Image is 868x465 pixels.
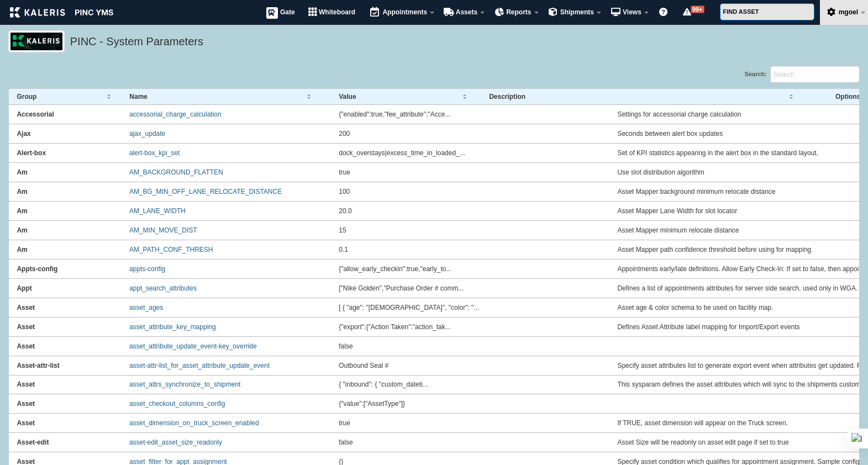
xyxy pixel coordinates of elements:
a: appt_search_attributes [129,284,197,292]
strong: Alert-box [17,149,46,157]
td: 0.1 [331,240,609,260]
td: {"export":{"Action Taken":"action_tak... [331,318,609,337]
span: Reports [506,8,531,16]
td: [ { "age": "[DEMOGRAPHIC_DATA]", "color": "... [331,298,609,318]
a: asset_checkout_columns_config [129,400,225,408]
span: 99+ [691,6,704,13]
a: AM_BACKGROUND_FLATTEN [129,168,223,176]
span: Shipments [560,8,594,16]
strong: Accessorial [17,110,54,118]
span: Appointments [382,8,427,16]
strong: Asset [17,381,35,388]
strong: Ajax [17,130,30,138]
th: Description : activate to sort column ascending [481,89,828,105]
strong: Am [17,168,27,176]
td: false [331,433,609,452]
strong: Appt [17,284,31,292]
a: accessorial_charge_calculation [129,110,222,118]
a: alert-box_kpi_set [129,149,180,157]
td: false [331,337,609,356]
td: {"enabled":true,"fee_attribute":"Acce... [331,105,609,124]
a: asset-attr-list_for_asset_attribute_update_event [129,362,270,369]
td: { "inbound": { "custom_dateti... [331,376,609,395]
img: kaleris_pinc-9d9452ea2abe8761a8e09321c3823821456f7e8afc7303df8a03059e807e3f55.png [10,7,113,18]
td: dock_overstays|excess_time_in_loaded_... [331,144,609,163]
strong: Appts-config [17,265,57,273]
a: appts-config [129,265,165,273]
strong: Asset [17,400,35,408]
img: logo_pnc-prd.png [8,30,65,52]
span: Views [623,8,641,16]
a: asset-edit_asset_size_readonly [129,438,222,446]
h5: PINC - System Parameters [70,34,854,52]
span: Whiteboard [319,8,355,16]
strong: Asset-attr-list [17,362,59,369]
a: AM_LANE_WIDTH [129,207,186,215]
td: {"allow_early_checkin":true,"early_to... [331,260,609,279]
input: Search: [770,66,860,83]
strong: Am [17,207,27,215]
td: {"value":["AssetType"]} [331,394,609,414]
td: ["Nike Golden","Purchase Order # comm... [331,279,609,298]
a: asset_attribute_key_mapping [129,323,216,331]
a: asset_attrs_synchronize_to_shipment [129,381,240,388]
a: AM_MIN_MOVE_DIST [129,226,197,234]
strong: Asset [17,342,35,350]
td: true [331,414,609,433]
td: 15 [331,221,609,240]
strong: Asset [17,419,35,427]
td: 100 [331,182,609,202]
a: ajax_update [129,130,165,138]
td: true [331,163,609,182]
input: FIND ASSET [720,3,814,20]
strong: Am [17,188,27,195]
td: 20.0 [331,202,609,221]
th: Name : activate to sort column ascending [122,89,331,105]
strong: Asset [17,304,35,311]
span: Assets [456,8,477,16]
th: Group : activate to sort column ascending [9,89,122,105]
td: 200 [331,124,609,144]
a: asset_attribute_update_event-key_override [129,342,257,350]
a: AM_PATH_CONF_THRESH [129,246,213,253]
a: AM_BG_MIN_OFF_LANE_RELOCATE_DISTANCE [129,188,282,195]
strong: Am [17,246,27,253]
span: mgoel [839,8,858,16]
a: asset_dimension_on_truck_screen_enabled [129,419,259,427]
strong: Asset-edit [17,438,49,446]
td: Outbound Seal # [331,356,609,376]
strong: Am [17,226,27,234]
th: Value : activate to sort column ascending [331,89,481,105]
strong: Asset [17,323,35,331]
a: asset_ages [129,304,163,311]
span: Gate [280,8,295,16]
label: Search: [745,66,860,83]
